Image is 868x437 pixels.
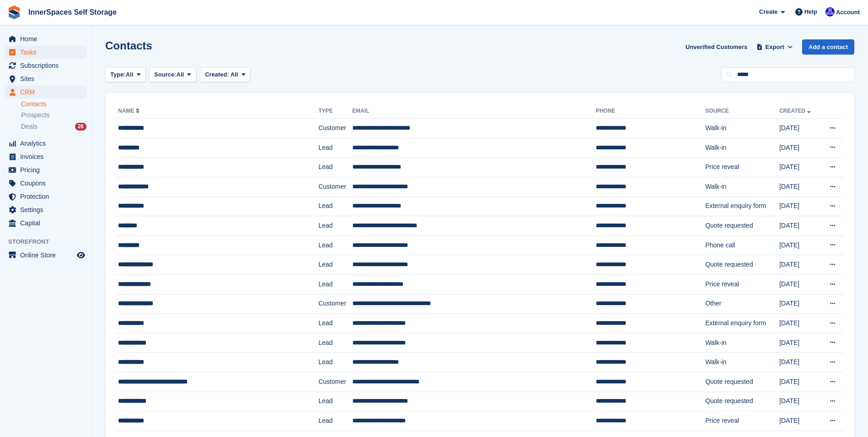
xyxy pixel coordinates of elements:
td: Lead [318,353,352,372]
td: Quote requested [705,216,779,236]
span: Deals [21,122,38,131]
span: Type: [110,70,126,79]
span: Help [804,7,817,16]
td: Lead [318,314,352,333]
th: Type [318,104,352,119]
td: Other [705,294,779,314]
td: [DATE] [779,216,820,236]
td: Quote requested [705,392,779,411]
td: External enquiry form [705,197,779,216]
td: Quote requested [705,255,779,275]
span: CRM [20,86,75,98]
button: Source: All [149,67,196,82]
td: External enquiry form [705,314,779,333]
a: menu [5,137,86,150]
div: 26 [75,123,86,131]
a: Name [118,108,141,114]
a: InnerSpaces Self Storage [25,5,120,20]
span: Storefront [8,237,91,246]
span: Analytics [20,137,75,150]
td: Walk-in [705,138,779,158]
td: [DATE] [779,158,820,177]
span: Export [766,43,784,52]
span: Source: [154,70,176,79]
span: Created: [205,71,229,78]
span: Create [759,7,777,16]
td: Lead [318,411,352,431]
td: [DATE] [779,411,820,431]
td: Lead [318,216,352,236]
td: [DATE] [779,353,820,372]
span: Capital [20,217,75,229]
button: Export [755,39,795,55]
td: Price reveal [705,411,779,431]
a: menu [5,86,86,98]
a: menu [5,33,86,45]
td: Customer [318,372,352,392]
a: menu [5,164,86,176]
td: Customer [318,177,352,197]
th: Email [352,104,596,119]
td: Lead [318,235,352,255]
td: [DATE] [779,372,820,392]
span: Sites [20,72,75,85]
td: [DATE] [779,314,820,333]
td: Lead [318,197,352,216]
td: [DATE] [779,138,820,158]
span: Tasks [20,46,75,59]
a: menu [5,150,86,163]
a: menu [5,190,86,203]
span: Subscriptions [20,59,75,72]
td: Lead [318,392,352,411]
td: [DATE] [779,255,820,275]
th: Source [705,104,779,119]
a: menu [5,203,86,216]
a: Contacts [21,100,86,109]
a: menu [5,59,86,72]
a: menu [5,72,86,85]
button: Type: All [105,67,146,82]
td: Lead [318,274,352,294]
span: Home [20,33,75,45]
span: Settings [20,203,75,216]
td: Walk-in [705,177,779,197]
h1: Contacts [105,39,152,52]
td: Lead [318,138,352,158]
td: Walk-in [705,333,779,353]
a: Add a contact [802,39,854,55]
span: Invoices [20,150,75,163]
a: Unverified Customers [682,39,751,55]
img: Russell Harding [825,7,835,16]
td: Lead [318,158,352,177]
td: Walk-in [705,119,779,138]
span: Online Store [20,249,75,262]
a: menu [5,177,86,190]
span: Account [836,8,860,17]
td: Lead [318,255,352,275]
td: Phone call [705,235,779,255]
td: Customer [318,294,352,314]
span: All [126,70,134,79]
td: Walk-in [705,353,779,372]
td: Customer [318,119,352,138]
span: All [177,70,184,79]
a: menu [5,217,86,229]
td: [DATE] [779,235,820,255]
td: [DATE] [779,274,820,294]
td: [DATE] [779,392,820,411]
span: All [231,71,238,78]
a: Created [779,108,813,114]
td: [DATE] [779,119,820,138]
td: [DATE] [779,294,820,314]
a: menu [5,46,86,59]
td: Lead [318,333,352,353]
img: stora-icon-8386f47178a22dfd0bd8f6a31ec36ba5ce8667c1dd55bd0f319d3a0aa187defe.svg [7,5,21,19]
span: Pricing [20,164,75,176]
td: [DATE] [779,197,820,216]
td: Quote requested [705,372,779,392]
button: Created: All [200,67,250,82]
td: [DATE] [779,177,820,197]
a: Deals 26 [21,122,86,131]
td: [DATE] [779,333,820,353]
a: Preview store [75,250,86,261]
